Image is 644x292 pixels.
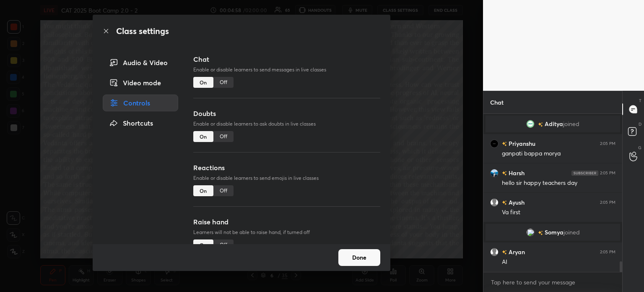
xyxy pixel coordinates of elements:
[483,114,622,272] div: grid
[507,198,525,207] h6: Ayush
[103,115,178,132] div: Shortcuts
[502,208,615,217] div: Va first
[490,169,499,177] img: ee927e4eab79413cb9cb6ceb68637e0b.jpg
[600,171,615,176] div: 2:05 PM
[193,131,213,142] div: On
[103,74,178,91] div: Video mode
[213,239,234,250] div: Off
[545,229,563,236] span: Somya
[490,139,499,148] img: b0beb5854dfa45faa9cd66058a6ebffe.jpg
[213,77,234,88] div: Off
[502,200,507,205] img: no-rating-badge.077c3623.svg
[103,95,178,111] div: Controls
[507,139,535,148] h6: Priyanshu
[502,250,507,255] img: no-rating-badge.077c3623.svg
[490,248,499,256] img: default.png
[193,185,213,196] div: On
[538,122,543,127] img: no-rating-badge.077c3623.svg
[600,250,615,255] div: 2:05 PM
[193,163,380,173] h3: Reactions
[193,66,380,74] p: Enable or disable learners to send messages in live classes
[103,54,178,71] div: Audio & Video
[639,97,641,104] p: T
[483,91,510,113] p: Chat
[545,121,563,127] span: Aditya
[526,120,535,128] img: 3
[193,174,380,182] p: Enable or disable learners to send emojis in live classes
[502,142,507,146] img: no-rating-badge.077c3623.svg
[193,120,380,128] p: Enable or disable learners to ask doubts in live classes
[193,108,380,118] h3: Doubts
[563,229,580,236] span: joined
[638,145,641,151] p: G
[526,228,535,237] img: 3
[193,229,380,236] p: Learners will not be able to raise hand, if turned off
[507,168,525,177] h6: Harsh
[193,54,380,64] h3: Chat
[538,231,543,235] img: no-rating-badge.077c3623.svg
[600,141,615,146] div: 2:05 PM
[571,171,598,176] img: 4P8fHbbgJtejmAAAAAElFTkSuQmCC
[502,150,615,158] div: ganpati bappa morya
[639,121,641,127] p: D
[490,198,499,207] img: default.png
[116,25,169,37] h2: Class settings
[193,77,213,88] div: On
[213,185,234,196] div: Off
[507,247,525,256] h6: Aryan
[193,239,213,250] div: On
[502,171,507,176] img: no-rating-badge.077c3623.svg
[213,131,234,142] div: Off
[600,200,615,205] div: 2:05 PM
[338,249,380,266] button: Done
[502,179,615,187] div: hello sir happy teachers day
[502,258,615,266] div: AI
[193,217,380,227] h3: Raise hand
[563,121,579,127] span: joined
